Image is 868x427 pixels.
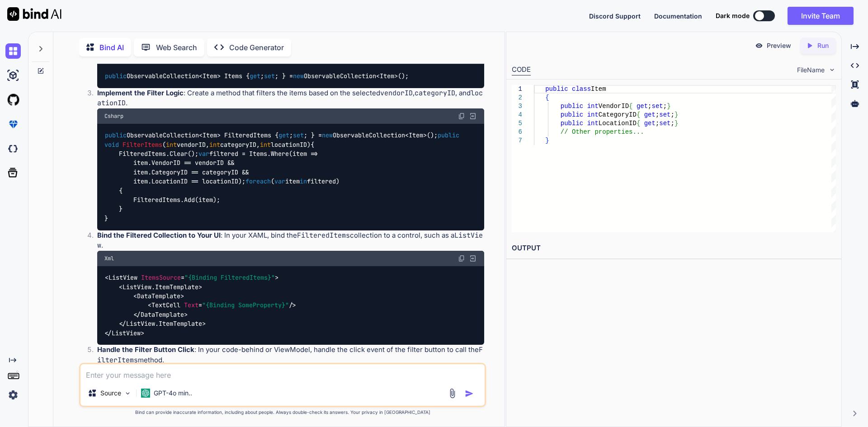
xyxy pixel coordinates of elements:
span: int [587,111,598,118]
span: ; [648,103,651,110]
span: vendorID, categoryID, locationID [166,141,307,149]
button: Invite Team [788,7,854,25]
img: copy [458,255,465,262]
span: set [659,111,670,118]
span: } [675,120,678,127]
span: int [166,141,177,149]
span: VendorID [599,103,629,110]
img: githubLight [5,92,21,108]
span: // Other properties... [560,128,644,136]
div: 2 [512,94,522,102]
span: } [667,103,670,110]
span: int [587,120,598,127]
img: chevron down [828,66,836,74]
span: get [637,103,648,110]
span: TextCell [151,301,180,310]
img: Bind AI [7,7,61,21]
span: set [293,131,304,140]
span: </ > [119,320,206,328]
div: 4 [512,111,522,119]
p: : In your code-behind or ViewModel, handle the click event of the filter button to call the method. [97,345,484,365]
span: Text [184,301,198,310]
span: < > [133,292,184,300]
span: Xml [104,255,114,262]
span: ; [670,120,674,127]
p: Bind AI [99,42,124,53]
h2: OUTPUT [506,238,841,259]
span: Csharp [104,113,123,120]
span: { [637,120,640,127]
div: 7 [512,136,522,145]
img: chat [5,43,21,59]
strong: Implement the Filter Logic [97,89,184,97]
span: FilterItems [123,141,162,149]
div: 5 [512,119,522,128]
span: Dark mode [716,11,750,20]
img: icon [465,389,474,398]
button: Discord Support [589,11,641,21]
code: ObservableCollection<Item> FilteredItems { ; ; } = ObservableCollection<Item>(); { FilteredItems.... [104,131,463,223]
img: attachment [447,388,458,399]
span: void [104,141,119,149]
span: get [644,111,655,118]
span: set [264,72,275,80]
span: { [545,94,549,101]
span: class [572,85,591,93]
span: } [675,111,678,118]
code: vendorID [380,89,413,98]
p: : In your XAML, bind the collection to a control, such as a . [97,230,484,251]
code: ObservableCollection<Item> Items { ; ; } = ObservableCollection<Item>(); [104,71,410,81]
span: CategoryID [599,111,637,118]
span: { [637,111,640,118]
div: 3 [512,102,522,111]
span: var [274,178,285,186]
span: LocationID [599,120,637,127]
img: premium [5,117,21,132]
div: 6 [512,128,522,136]
div: CODE [512,65,531,75]
p: : Create a method that filters the items based on the selected , , and . [97,88,484,108]
code: FilteredItems [297,231,350,240]
span: FileName [797,66,825,75]
p: Run [817,41,829,50]
span: public [560,120,583,127]
span: public [105,72,127,80]
span: ListView [112,329,141,337]
img: ai-studio [5,68,21,83]
span: < > [119,283,202,291]
span: in [300,178,307,186]
code: categoryID [415,89,455,98]
p: GPT-4o min.. [154,389,192,398]
span: DataTemplate [141,310,184,319]
span: < = > [105,274,278,282]
span: } [545,137,549,144]
span: "{Binding SomeProperty}" [202,301,289,310]
span: ListView [108,274,137,282]
span: foreach [245,178,271,186]
img: Pick Models [124,389,132,397]
p: Code Generator [229,42,284,53]
span: public [105,131,127,140]
span: new [293,72,304,80]
span: int [209,141,220,149]
span: int [260,141,271,149]
img: preview [755,42,763,50]
button: Documentation [654,11,702,21]
span: get [250,72,260,80]
span: DataTemplate [137,292,180,300]
span: Discord Support [589,12,641,20]
span: get [278,131,289,140]
p: Source [100,389,121,398]
strong: Handle the Filter Button Click [97,345,194,354]
span: ListView.ItemTemplate [123,283,198,291]
span: < = /> [148,301,296,310]
p: Web Search [156,42,197,53]
strong: Bind the Filtered Collection to Your UI [97,231,221,239]
span: ; [663,103,666,110]
span: ; [670,111,674,118]
img: Open in Browser [469,254,477,263]
p: Bind can provide inaccurate information, including about people. Always double-check its answers.... [79,409,486,416]
span: public [545,85,568,93]
span: new [322,131,333,140]
span: </ > [104,329,144,337]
